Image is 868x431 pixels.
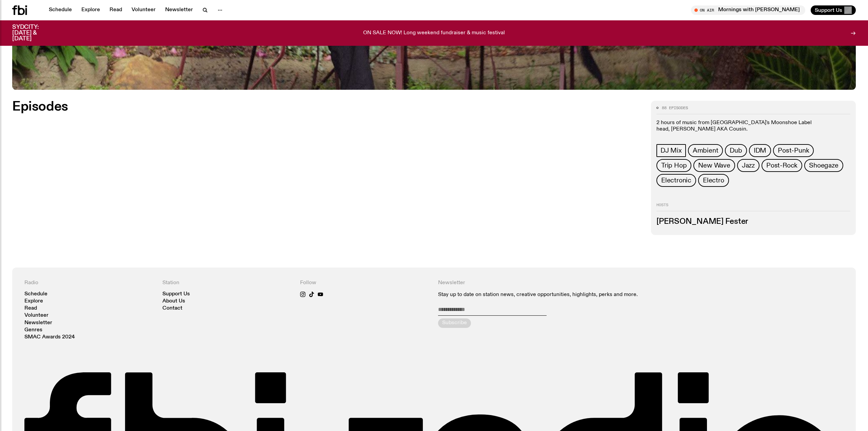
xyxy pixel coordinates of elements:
span: New Wave [698,162,730,169]
span: IDM [754,147,766,154]
a: Support Us [162,292,190,297]
a: Dub [725,144,747,157]
button: Subscribe [438,318,471,328]
a: Contact [162,306,182,311]
a: Explore [77,5,104,15]
a: Electro [698,174,729,187]
p: Stay up to date on station news, creative opportunities, highlights, perks and more. [438,292,706,298]
a: Schedule [24,292,47,297]
a: Newsletter [161,5,197,15]
a: SMAC Awards 2024 [24,335,75,340]
a: Genres [24,328,42,333]
a: IDM [749,144,771,157]
span: Electronic [661,177,691,184]
h2: Hosts [656,203,850,211]
span: Ambient [693,147,718,154]
a: Read [24,306,37,311]
h3: SYDCITY: [DATE] & [DATE] [12,24,56,42]
a: Newsletter [24,320,52,326]
span: DJ Mix [660,147,682,154]
span: Shoegaze [809,162,838,169]
a: Trip Hop [656,159,691,172]
p: 2 hours of music from [GEOGRAPHIC_DATA]'s Moonshoe Label head, [PERSON_NAME] AKA Cousin. [656,120,850,133]
a: Explore [24,299,43,304]
a: Schedule [45,5,76,15]
button: On AirMornings with [PERSON_NAME] [691,5,805,15]
a: Post-Rock [762,159,802,172]
span: Post-Punk [778,147,809,154]
a: DJ Mix [656,144,686,157]
a: Jazz [737,159,759,172]
span: Support Us [815,7,842,13]
a: Volunteer [127,5,160,15]
span: 88 episodes [662,106,688,110]
span: Post-Rock [766,162,797,169]
p: ON SALE NOW! Long weekend fundraiser & music festival [363,30,505,36]
h4: Radio [24,280,154,286]
a: New Wave [693,159,735,172]
a: About Us [162,299,185,304]
h3: [PERSON_NAME] Fester [656,218,850,226]
a: Read [105,5,126,15]
a: Shoegaze [804,159,843,172]
a: Electronic [656,174,696,187]
a: Post-Punk [773,144,814,157]
h4: Follow [300,280,430,286]
span: Jazz [742,162,755,169]
h4: Newsletter [438,280,706,286]
h2: Episodes [12,101,572,113]
a: Volunteer [24,313,48,318]
a: Ambient [688,144,723,157]
span: Dub [730,147,742,154]
span: Trip Hop [661,162,687,169]
span: Electro [703,177,724,184]
button: Support Us [811,5,856,15]
h4: Station [162,280,292,286]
